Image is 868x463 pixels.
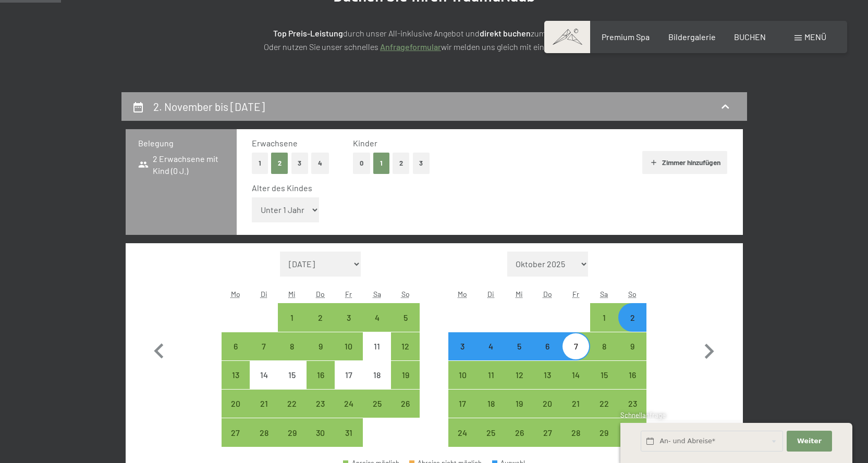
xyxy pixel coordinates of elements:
div: 10 [449,371,475,397]
div: Anreise möglich [590,390,618,418]
div: Wed Nov 12 2025 [505,361,533,389]
div: 15 [279,371,305,397]
abbr: Samstag [600,290,608,298]
div: Mon Nov 03 2025 [448,332,476,360]
div: Anreise möglich [590,332,618,360]
div: Fri Nov 28 2025 [561,418,590,446]
div: Anreise möglich [307,390,335,418]
div: 19 [506,399,532,426]
div: Sat Nov 29 2025 [590,418,618,446]
div: Wed Oct 29 2025 [278,418,306,446]
button: 2 [393,153,410,174]
div: Wed Oct 22 2025 [278,390,306,418]
span: Erwachsene [252,138,298,148]
div: Tue Nov 18 2025 [477,390,505,418]
div: 3 [336,314,362,340]
div: Anreise nicht möglich [278,361,306,389]
button: 4 [311,153,329,174]
div: Anreise möglich [448,390,476,418]
div: 27 [534,429,560,455]
strong: direkt buchen [480,28,531,38]
abbr: Sonntag [628,290,637,298]
div: Anreise möglich [477,361,505,389]
div: Wed Nov 19 2025 [505,390,533,418]
div: Thu Oct 30 2025 [307,418,335,446]
div: Anreise möglich [618,332,646,360]
div: Thu Nov 13 2025 [533,361,561,389]
button: 0 [353,153,370,174]
div: Sat Oct 18 2025 [363,361,391,389]
div: Fri Nov 07 2025 [561,332,590,360]
a: Anfrageformular [380,42,441,52]
div: 22 [279,399,305,426]
div: 20 [223,399,249,426]
abbr: Mittwoch [516,290,523,298]
button: Zimmer hinzufügen [642,151,727,174]
div: 14 [251,371,277,397]
div: Anreise möglich [505,361,533,389]
div: Anreise möglich [391,303,419,331]
div: 11 [364,342,390,368]
div: Thu Nov 27 2025 [533,418,561,446]
div: Sun Oct 26 2025 [391,390,419,418]
div: Anreise möglich [278,418,306,446]
abbr: Dienstag [261,290,267,298]
div: 21 [251,399,277,426]
div: 13 [223,371,249,397]
abbr: Montag [231,290,240,298]
div: Anreise möglich [391,332,419,360]
div: Sat Oct 04 2025 [363,303,391,331]
button: 1 [252,153,268,174]
div: 4 [364,314,390,340]
div: Anreise möglich [278,303,306,331]
div: Anreise möglich [618,303,646,331]
div: Sat Nov 08 2025 [590,332,618,360]
div: 12 [506,371,532,397]
div: 6 [223,342,249,368]
div: Thu Oct 02 2025 [307,303,335,331]
div: 17 [336,371,362,397]
div: 13 [534,371,560,397]
div: Anreise möglich [222,361,250,389]
div: 24 [449,429,475,455]
div: Anreise möglich [533,390,561,418]
div: Fri Oct 17 2025 [335,361,363,389]
button: Nächster Monat [694,252,724,447]
div: Anreise möglich [335,390,363,418]
abbr: Donnerstag [316,290,325,298]
div: Fri Nov 21 2025 [561,390,590,418]
div: Anreise möglich [477,390,505,418]
div: Sun Oct 12 2025 [391,332,419,360]
div: Anreise möglich [505,332,533,360]
div: 21 [563,399,589,426]
abbr: Montag [458,290,467,298]
div: Anreise möglich [335,332,363,360]
div: Sun Nov 30 2025 [618,418,646,446]
div: Thu Nov 20 2025 [533,390,561,418]
div: Sat Nov 22 2025 [590,390,618,418]
abbr: Mittwoch [288,290,296,298]
div: Tue Nov 04 2025 [477,332,505,360]
div: Anreise möglich [561,332,590,360]
abbr: Freitag [345,290,352,298]
div: Anreise möglich [307,418,335,446]
div: Mon Nov 17 2025 [448,390,476,418]
div: Anreise möglich [477,332,505,360]
div: Anreise möglich [363,303,391,331]
div: 20 [534,399,560,426]
div: Anreise möglich [250,418,278,446]
div: Mon Oct 27 2025 [222,418,250,446]
div: 25 [478,429,504,455]
a: Bildergalerie [668,32,716,42]
div: 16 [619,371,645,397]
div: Sun Nov 23 2025 [618,390,646,418]
div: Wed Nov 05 2025 [505,332,533,360]
div: 29 [279,429,305,455]
h2: 2. November bis [DATE] [153,100,265,113]
div: 24 [336,399,362,426]
div: Mon Oct 20 2025 [222,390,250,418]
div: Anreise möglich [561,418,590,446]
div: Tue Oct 14 2025 [250,361,278,389]
div: Mon Oct 13 2025 [222,361,250,389]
